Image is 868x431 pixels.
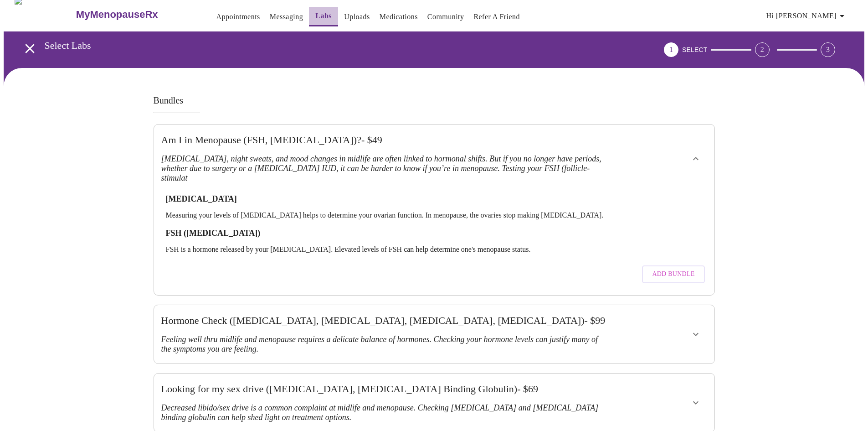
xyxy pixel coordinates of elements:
[682,46,707,53] span: SELECT
[642,265,704,283] button: Add Bundle
[685,392,707,414] button: show more
[376,8,421,26] button: Medications
[166,211,703,219] p: Measuring your levels of [MEDICAL_DATA] helps to determine your ovarian function. In menopause, t...
[16,35,43,62] button: open drawer
[755,42,770,57] div: 2
[473,10,520,23] a: Refer a Friend
[161,315,608,327] h3: Hormone Check ([MEDICAL_DATA], [MEDICAL_DATA], [MEDICAL_DATA], [MEDICAL_DATA]) - $ 99
[424,8,468,26] button: Community
[821,42,835,57] div: 3
[766,10,847,22] span: Hi [PERSON_NAME]
[470,8,524,26] button: Refer a Friend
[166,228,703,238] h3: FSH ([MEDICAL_DATA])
[427,10,464,23] a: Community
[340,8,374,26] button: Uploads
[161,335,608,354] h3: Feeling well thru midlife and menopause requires a delicate balance of hormones. Checking your ho...
[166,194,703,204] h3: [MEDICAL_DATA]
[161,403,608,422] h3: Decreased libido/sex drive is a common complaint at midlife and menopause. Checking [MEDICAL_DATA...
[161,383,608,395] h3: Looking for my sex drive ([MEDICAL_DATA], [MEDICAL_DATA] Binding Globulin) - $ 69
[763,7,851,25] button: Hi [PERSON_NAME]
[213,8,264,26] button: Appointments
[154,95,715,106] h3: Bundles
[270,10,303,23] a: Messaging
[685,323,707,345] button: show more
[685,148,707,170] button: show more
[166,245,703,254] p: FSH is a hormone released by your [MEDICAL_DATA]. Elevated levels of FSH can help determine one's...
[344,10,370,23] a: Uploads
[45,40,613,52] h3: Select Labs
[315,10,332,22] a: Labs
[309,7,338,26] button: Labs
[652,269,694,280] span: Add Bundle
[380,10,418,23] a: Medications
[161,154,608,183] h3: [MEDICAL_DATA], night sweats, and mood changes in midlife are often linked to hormonal shifts. Bu...
[76,9,158,21] h3: MyMenopauseRx
[664,42,678,57] div: 1
[266,8,307,26] button: Messaging
[161,134,608,146] h3: Am I in Menopause (FSH, [MEDICAL_DATA])? - $ 49
[216,10,260,23] a: Appointments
